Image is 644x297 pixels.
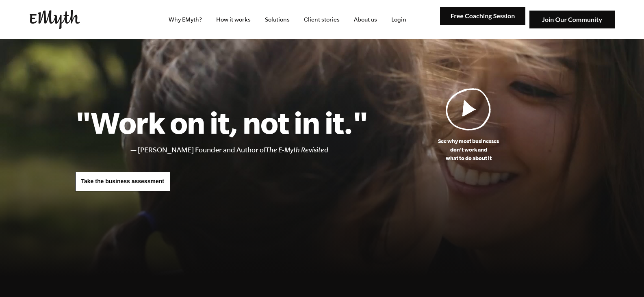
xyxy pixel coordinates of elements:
[266,146,328,154] i: The E-Myth Revisited
[368,88,569,163] a: See why most businessesdon't work andwhat to do about it
[440,7,525,25] img: Free Coaching Session
[529,11,615,29] img: Join Our Community
[75,172,170,191] a: Take the business assessment
[81,178,164,184] span: Take the business assessment
[138,144,368,156] li: [PERSON_NAME] Founder and Author of
[368,137,569,163] p: See why most businesses don't work and what to do about it
[75,104,368,140] h1: "Work on it, not in it."
[446,88,491,130] img: Play Video
[603,258,644,297] iframe: Chat Widget
[30,10,80,29] img: EMyth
